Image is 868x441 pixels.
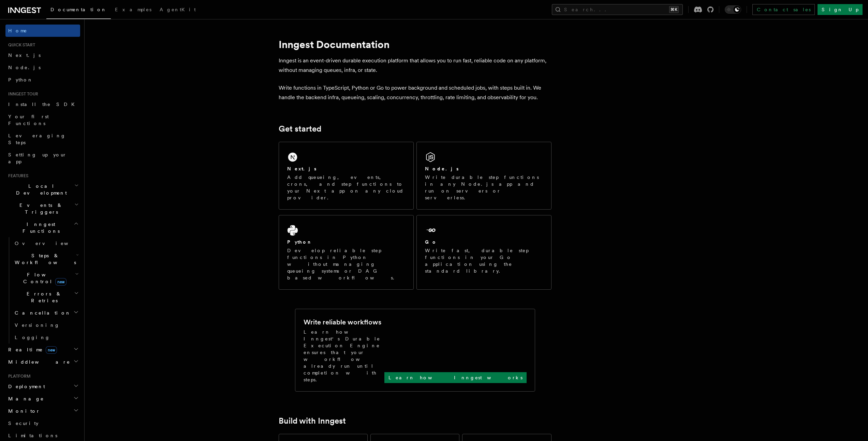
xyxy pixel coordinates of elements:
[818,4,863,15] a: Sign Up
[5,202,74,215] span: Events & Triggers
[5,199,80,218] button: Events & Triggers
[5,183,74,196] span: Local Development
[15,322,60,328] span: Versioning
[8,65,41,70] span: Node.js
[5,237,80,344] div: Inngest Functions
[425,174,543,201] p: Write durable step functions in any Node.js app and run on servers or serverless.
[12,309,71,316] span: Cancellation
[5,356,80,368] button: Middleware
[46,2,111,19] a: Documentation
[416,142,551,210] a: Node.jsWrite durable step functions in any Node.js app and run on servers or serverless.
[8,421,39,426] span: Security
[5,25,80,37] a: Home
[12,252,76,266] span: Steps & Workflows
[5,218,80,237] button: Inngest Functions
[5,91,38,97] span: Inngest tour
[5,405,80,417] button: Monitor
[5,383,45,390] span: Deployment
[5,380,80,393] button: Deployment
[279,124,321,134] a: Get started
[160,7,196,12] span: AgentKit
[12,237,80,249] a: Overview
[8,152,67,164] span: Setting up your app
[304,329,384,383] p: Learn how Inngest's Durable Execution Engine ensures that your workflow already run until complet...
[287,174,405,201] p: Add queueing, events, crons, and step functions to your Next app on any cloud provider.
[5,359,70,365] span: Middleware
[279,83,551,102] p: Write functions in TypeScript, Python or Go to power background and scheduled jobs, with steps bu...
[8,133,66,145] span: Leveraging Steps
[287,239,312,245] h2: Python
[8,77,33,82] span: Python
[287,247,405,281] p: Develop reliable step functions in Python without managing queueing systems or DAG based workflows.
[12,249,80,269] button: Steps & Workflows
[304,317,381,327] h2: Write reliable workflows
[8,114,49,126] span: Your first Functions
[5,74,80,86] a: Python
[752,4,815,15] a: Contact sales
[5,110,80,130] a: Your first Functions
[279,56,551,75] p: Inngest is an event-driven durable execution platform that allows you to run fast, reliable code ...
[279,215,414,290] a: PythonDevelop reliable step functions in Python without managing queueing systems or DAG based wo...
[15,241,85,246] span: Overview
[12,307,80,319] button: Cancellation
[5,61,80,74] a: Node.js
[5,346,57,353] span: Realtime
[12,331,80,344] a: Logging
[115,7,151,12] span: Examples
[8,433,57,438] span: Limitations
[669,6,679,13] kbd: ⌘K
[5,173,28,179] span: Features
[5,374,31,379] span: Platform
[156,2,200,18] a: AgentKit
[5,149,80,168] a: Setting up your app
[5,221,74,234] span: Inngest Functions
[279,38,551,50] h1: Inngest Documentation
[12,290,74,304] span: Errors & Retries
[5,180,80,199] button: Local Development
[5,98,80,110] a: Install the SDK
[12,288,80,307] button: Errors & Retries
[46,346,57,354] span: new
[425,165,459,172] h2: Node.js
[111,2,156,18] a: Examples
[15,335,50,340] span: Logging
[287,165,317,172] h2: Next.js
[8,102,79,107] span: Install the SDK
[55,278,67,286] span: new
[12,319,80,331] a: Versioning
[8,27,27,34] span: Home
[279,416,346,426] a: Build with Inngest
[5,130,80,149] a: Leveraging Steps
[5,393,80,405] button: Manage
[5,395,44,402] span: Manage
[12,271,75,285] span: Flow Control
[5,408,40,414] span: Monitor
[279,142,414,210] a: Next.jsAdd queueing, events, crons, and step functions to your Next app on any cloud provider.
[5,344,80,356] button: Realtimenew
[5,49,80,61] a: Next.js
[50,7,107,12] span: Documentation
[5,417,80,429] a: Security
[5,42,35,48] span: Quick start
[8,52,41,58] span: Next.js
[416,215,551,290] a: GoWrite fast, durable step functions in your Go application using the standard library.
[425,239,437,245] h2: Go
[552,4,683,15] button: Search...⌘K
[12,269,80,288] button: Flow Controlnew
[425,247,543,274] p: Write fast, durable step functions in your Go application using the standard library.
[725,5,741,14] button: Toggle dark mode
[384,372,527,383] a: Learn how Inngest works
[388,374,523,381] p: Learn how Inngest works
